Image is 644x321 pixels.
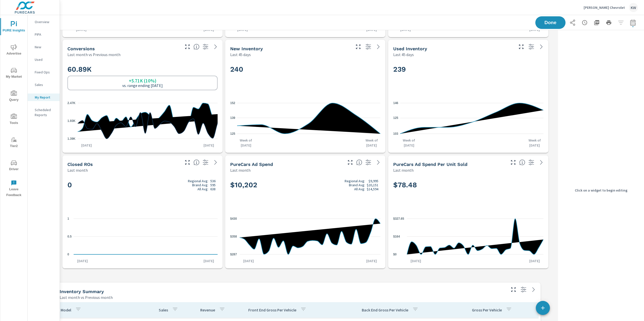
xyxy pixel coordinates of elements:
[230,162,273,167] h5: PureCars Ad Spend
[592,18,602,28] button: "Export Report to PDF"
[2,160,26,172] span: Driver
[393,252,397,256] text: $0
[540,20,560,25] span: Done
[393,101,398,105] text: 146
[230,46,263,51] h5: New Inventory
[35,82,56,87] p: Sales
[35,95,56,100] p: My Report
[604,18,614,28] button: Print Report
[374,43,382,51] a: See more details in report
[67,252,69,256] text: 0
[74,258,91,263] p: [DATE]
[230,132,235,135] text: 125
[188,179,208,183] p: Regional Avg:
[67,46,95,51] h5: Conversions
[192,183,208,187] p: Brand Avg:
[537,43,545,51] a: See more details in report
[354,43,362,51] button: Make Fullscreen
[35,32,56,37] p: PIPA
[183,43,191,51] button: Make Fullscreen
[400,138,418,148] p: Week of [DATE]
[628,18,638,28] button: Select Date Range
[210,187,216,191] p: 638
[584,5,625,10] p: [PERSON_NAME] Chevrolet
[28,56,60,63] div: Used
[362,307,408,312] p: Back End Gross Per Vehicle
[369,179,378,183] p: $9,995
[240,258,257,263] p: [DATE]
[393,180,543,189] h2: $78.48
[35,19,56,24] p: Overview
[363,258,380,263] p: [DATE]
[530,286,538,294] a: See more details in report
[183,158,191,166] button: Make Fullscreen
[28,81,60,88] div: Sales
[393,132,398,135] text: 103
[28,43,60,51] div: New
[526,258,543,263] p: [DATE]
[67,167,88,173] p: Last month
[67,162,93,167] h5: Closed ROs
[230,101,235,105] text: 152
[60,294,113,300] p: Last month vs Previous month
[2,67,26,80] span: My Market
[28,31,60,38] div: PIPA
[28,94,60,101] div: My Report
[35,57,56,62] p: Used
[393,217,404,220] text: $327.65
[67,65,218,74] h2: 60.89K
[517,43,525,51] button: Make Fullscreen
[2,180,26,198] span: Leave Feedback
[393,162,467,167] h5: PureCars Ad Spend Per Unit Sold
[61,307,71,312] p: Model
[345,179,365,183] p: Regional Avg:
[367,183,378,187] p: $20,151
[367,187,378,191] p: $14,594
[374,158,382,166] a: See more details in report
[230,52,251,58] p: Last 45 days
[67,137,75,140] text: 1.39K
[230,116,235,119] text: 139
[210,183,216,187] p: 595
[356,159,362,165] span: Total cost of media for all PureCars channels for the selected dealership group over the selected...
[537,158,545,166] a: See more details in report
[78,143,95,148] p: [DATE]
[67,235,72,238] text: 0.5
[407,258,425,263] p: [DATE]
[210,179,216,183] p: 536
[2,44,26,57] span: Advertise
[122,83,163,88] p: vs. range ending [DATE]
[346,158,354,166] button: Make Fullscreen
[230,167,251,173] p: Last month
[67,179,218,191] h2: 0
[67,101,75,105] text: 2.47K
[629,3,638,12] div: KW
[363,138,380,148] p: Week of [DATE]
[197,187,208,191] p: All Avg:
[35,107,56,117] p: Scheduled Reports
[230,235,237,238] text: $358
[519,159,525,165] span: Average cost of advertising per each vehicle sold at the dealer over the selected date range. The...
[230,65,380,74] h2: 240
[526,138,543,148] p: Week of [DATE]
[0,15,27,200] div: nav menu
[230,179,380,191] h2: $10,202
[212,43,220,51] a: See more details in report
[230,252,237,256] text: $287
[472,307,502,312] p: Gross Per Vehicle
[237,138,255,148] p: Week of [DATE]
[200,143,218,148] p: [DATE]
[129,78,156,83] h6: +5.71K (10%)
[393,235,400,238] text: $164
[575,188,627,193] p: Click on a widget to begin editing
[28,68,60,76] div: Fixed Ops
[393,52,414,58] p: Last 45 days
[248,307,296,312] p: Front End Gross Per Vehicle
[230,217,237,220] text: $430
[200,307,215,312] p: Revenue
[393,167,414,173] p: Last month
[193,44,199,50] span: The number of dealer-specified goals completed by a visitor. [Source: This data is provided by th...
[2,90,26,103] span: Query
[193,159,199,165] span: Number of Repair Orders Closed by the selected dealership group over the selected time range. [So...
[28,18,60,26] div: Overview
